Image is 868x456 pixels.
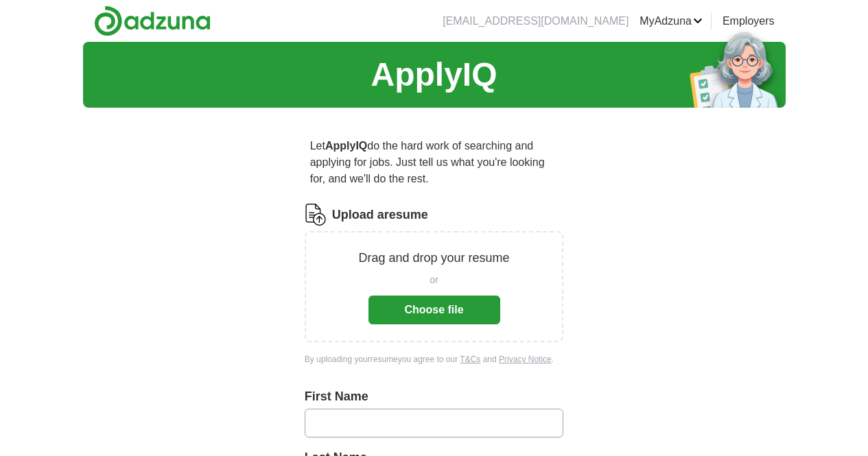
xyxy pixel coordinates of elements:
h1: ApplyIQ [371,50,497,99]
div: By uploading your resume you agree to our and . [305,353,564,365]
a: Employers [723,13,775,29]
img: Adzuna logo [94,5,211,36]
label: First Name [305,387,564,406]
li: [EMAIL_ADDRESS][DOMAIN_NAME] [443,13,629,29]
button: Choose file [368,296,500,324]
p: Drag and drop your resume [358,249,509,267]
label: Upload a resume [332,206,428,224]
a: Privacy Notice [499,355,552,364]
a: MyAdzuna [640,13,703,29]
a: T&Cs [460,355,480,364]
p: Let do the hard work of searching and applying for jobs. Just tell us what you're looking for, an... [305,132,564,193]
span: or [430,273,438,287]
strong: ApplyIQ [325,140,367,152]
img: CV Icon [305,204,327,226]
